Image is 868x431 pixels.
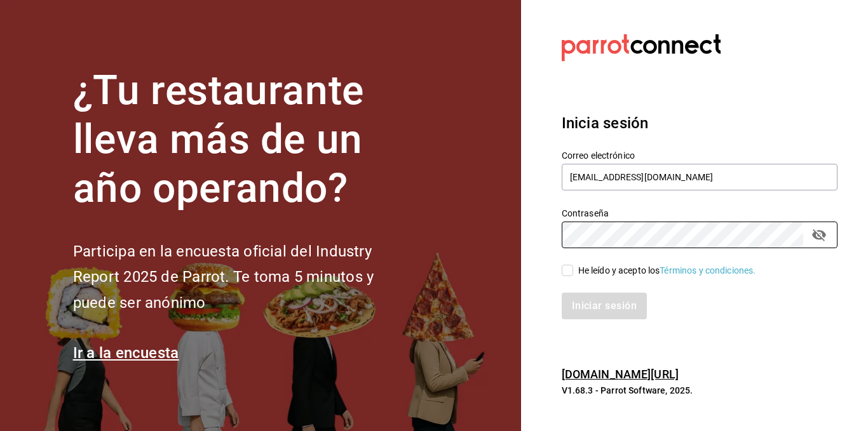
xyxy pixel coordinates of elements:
label: Correo electrónico [562,151,837,160]
h2: Participa en la encuesta oficial del Industry Report 2025 de Parrot. Te toma 5 minutos y puede se... [73,239,416,316]
input: Ingresa tu correo electrónico [562,164,837,190]
a: [DOMAIN_NAME][URL] [562,368,679,381]
p: V1.68.3 - Parrot Software, 2025. [562,384,837,397]
a: Términos y condiciones. [660,265,756,275]
h1: ¿Tu restaurante lleva más de un año operando? [73,67,416,213]
a: Ir a la encuesta [73,344,179,362]
h3: Inicia sesión [562,112,837,135]
button: passwordField [808,224,830,246]
label: Contraseña [562,209,837,218]
div: He leído y acepto los [578,264,756,277]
